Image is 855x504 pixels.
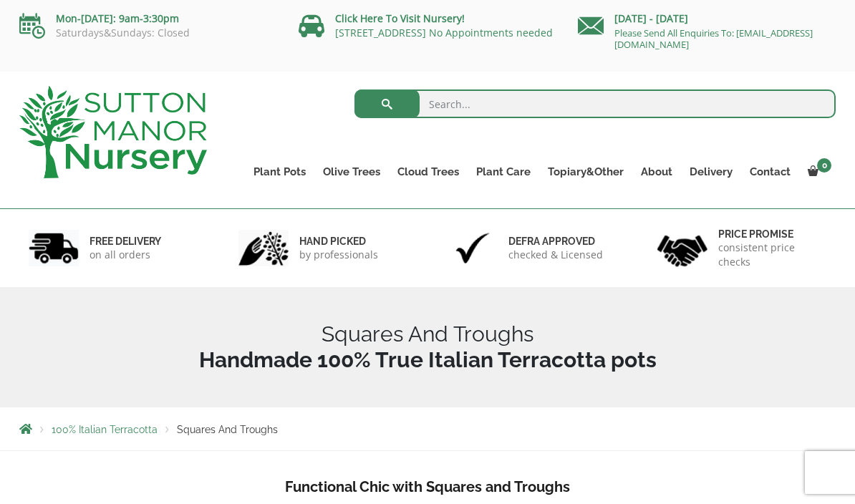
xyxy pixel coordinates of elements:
span: 0 [817,158,831,173]
span: Squares And Troughs [177,424,278,435]
p: consistent price checks [718,241,827,269]
a: Plant Pots [245,162,314,182]
h1: Squares And Troughs [19,321,836,373]
p: Saturdays&Sundays: Closed [19,27,277,39]
p: by professionals [299,248,378,262]
a: Plant Care [468,162,539,182]
a: Delivery [681,162,741,182]
h6: Defra approved [508,235,603,248]
a: Olive Trees [314,162,389,182]
p: checked & Licensed [508,248,603,262]
a: 100% Italian Terracotta [52,424,158,435]
p: Mon-[DATE]: 9am-3:30pm [19,10,277,27]
a: Topiary&Other [539,162,632,182]
img: 2.jpg [238,230,289,266]
img: 4.jpg [657,226,707,270]
a: 0 [799,162,836,182]
p: on all orders [90,248,161,262]
img: 3.jpg [448,230,498,266]
img: logo [19,86,207,178]
h6: FREE DELIVERY [90,235,161,248]
h6: hand picked [299,235,378,248]
b: Functional Chic with Squares and Troughs [285,478,570,495]
a: About [632,162,681,182]
p: [DATE] - [DATE] [578,10,836,27]
nav: Breadcrumbs [19,423,836,435]
a: Click Here To Visit Nursery! [335,11,465,25]
a: Please Send All Enquiries To: [EMAIL_ADDRESS][DOMAIN_NAME] [614,26,813,51]
h6: Price promise [718,228,827,241]
a: Contact [741,162,799,182]
a: [STREET_ADDRESS] No Appointments needed [335,26,553,39]
a: Cloud Trees [389,162,468,182]
img: 1.jpg [29,230,79,266]
input: Search... [354,89,836,118]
